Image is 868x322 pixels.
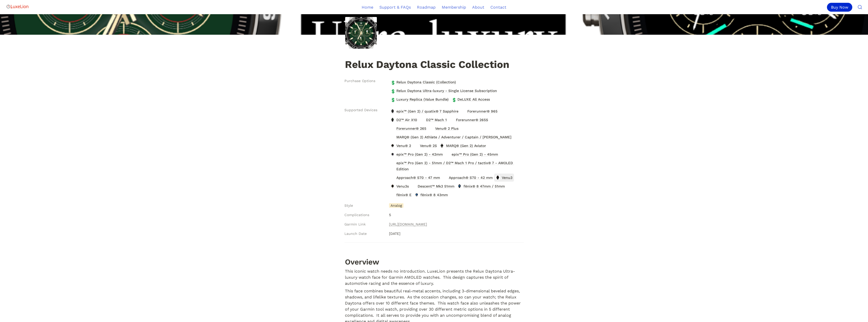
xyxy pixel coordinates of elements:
img: D2™ Air X10 [390,118,395,122]
a: 💲Relux Daytona Classic (Collection) [389,78,457,86]
img: Forerunner® 265S [450,118,454,122]
a: D2™ Mach 1D2™ Mach 1 [419,116,448,124]
a: 💲Luxury Replica (Value Bundle) [389,95,450,103]
span: Descent ™ Mk3 51mm [417,183,455,190]
img: Venu3 [495,176,500,180]
span: fēnix® 8 43mm [420,192,448,198]
a: fēnix® 8 43mmfēnix® 8 43mm [413,191,449,199]
img: epix™ (Gen 2) / quatix® 7 Sapphire [390,109,395,113]
span: Venu3s [396,183,409,190]
span: [DATE] [389,231,400,237]
img: fēnix® E [390,193,395,197]
span: Forerunner® 265 [396,125,427,132]
div: Buy Now [827,3,852,12]
span: Venu® 2 [396,142,412,149]
a: epix™ Pro (Gen 2) - 42mmepix™ Pro (Gen 2) - 42mm [389,150,444,158]
img: fēnix® 8 43mm [414,193,419,197]
a: Forerunner® 265Forerunner® 265 [389,124,428,132]
span: MARQ® (Gen 2) Aviator [446,142,487,149]
span: Forerunner® 265S [455,117,489,123]
h1: Overview [344,256,524,268]
a: Descent™ Mk3 51mmDescent™ Mk3 51mm [410,182,456,190]
img: Forerunner® 265 [390,126,395,130]
img: MARQ® (Gen 2) Aviator [440,144,444,148]
span: fēnix® E [396,192,412,198]
span: Style [344,203,353,208]
img: D2™ Mach 1 [420,118,424,122]
span: D2™ Mach 1 [426,117,447,123]
img: epix™ Pro (Gen 2) - 45mm [446,152,450,156]
img: fēnix® 8 47mm / 51mm [457,184,462,188]
span: D2™ Air X10 [396,117,418,123]
a: Approach® S70 - 42 mmApproach® S70 - 42 mm [441,174,494,182]
span: DeLUXE All Access [457,96,490,103]
span: Relux Daytona Ultra-luxury - Single License Subscription [396,87,497,94]
img: Approach® S70 - 42 mm [443,176,447,180]
a: MARQ® (Gen 2) AviatorMARQ® (Gen 2) Aviator [438,142,487,150]
span: Approach® S70 - 47 mm [396,174,440,181]
img: Venu® 2 [390,144,395,148]
span: Venu3 [501,174,513,181]
span: 💲 [391,89,395,93]
span: fēnix® 8 47mm / 51mm [463,183,505,190]
span: Launch Date [344,231,367,236]
img: MARQ® (Gen 2) Athlete / Adventurer / Captain / Golfer [390,135,395,139]
img: Forerunner® 965 [461,109,466,113]
img: Approach® S70 - 47 mm [390,176,395,180]
img: Venu® 2 Plus [429,126,434,130]
a: epix™ Pro (Gen 2) - 51mm / D2™ Mach 1 Pro / tactix® 7 - AMOLED Editionepix™ Pro (Gen 2) - 51mm / ... [389,159,522,173]
span: Venu® 2 Plus [435,125,459,132]
span: 💲 [452,97,456,101]
a: epix™ (Gen 2) / quatix® 7 Sapphireepix™ (Gen 2) / quatix® 7 Sapphire [389,107,460,115]
span: Complications [344,212,369,218]
span: Forerunner® 965 [467,108,498,115]
a: Forerunner® 965Forerunner® 965 [460,107,499,115]
span: Venu® 2S [419,142,437,149]
span: Garmin Link [344,222,366,227]
a: Venu® 2Venu® 2 [389,142,413,150]
a: Venu® 2 PlusVenu® 2 Plus [428,124,460,132]
span: Analog [389,203,403,208]
span: epix™ Pro (Gen 2) - 51mm / D2™ Mach 1 Pro / tactix® 7 - AMOLED Edition [396,160,521,172]
a: D2™ Air X10D2™ Air X10 [389,116,419,124]
span: epix™ Pro (Gen 2) - 42mm [396,151,443,158]
img: Relux Daytona Classic Collection [345,17,377,49]
a: Buy Now [827,3,854,12]
span: Purchase Options [344,78,375,84]
a: [URL][DOMAIN_NAME] [389,221,427,227]
div: 5 [387,210,524,220]
h1: Relux Daytona Classic Collection [344,59,524,71]
span: MARQ® (Gen 2) Athlete / Adventurer / Captain / [PERSON_NAME] [396,134,512,140]
a: MARQ® (Gen 2) Athlete / Adventurer / Captain / GolferMARQ® (Gen 2) Athlete / Adventurer / Captain... [389,133,513,141]
a: Venu3Venu3 [494,174,514,182]
a: Forerunner® 265SForerunner® 265S [448,116,489,124]
span: Approach® S70 - 42 mm [448,174,493,181]
p: This iconic watch needs no introduction. LuxeLion presents the Relux Daytona Ultra-luxury watch f... [344,268,524,287]
img: Venu3s [390,184,395,188]
a: 💲Relux Daytona Ultra-luxury - Single License Subscription [389,87,498,95]
img: Logo [6,2,29,12]
img: Venu® 2S [414,144,418,148]
span: Supported Devices [344,107,377,113]
a: Approach® S70 - 47 mmApproach® S70 - 47 mm [389,174,441,182]
span: 💲 [391,97,395,101]
a: Venu3sVenu3s [389,182,410,190]
span: epix™ (Gen 2) / quatix® 7 Sapphire [396,108,459,115]
a: 💲DeLUXE All Access [450,95,491,103]
a: fēnix® Efēnix® E [389,191,413,199]
span: Luxury Replica (Value Bundle) [396,96,449,103]
span: Relux Daytona Classic (Collection) [396,79,456,85]
a: epix™ Pro (Gen 2) - 45mmepix™ Pro (Gen 2) - 45mm [444,150,500,158]
span: 💲 [391,80,395,84]
a: Venu® 2SVenu® 2S [413,142,438,150]
a: fēnix® 8 47mm / 51mmfēnix® 8 47mm / 51mm [456,182,506,190]
img: epix™ Pro (Gen 2) - 42mm [390,152,395,156]
span: epix™ Pro (Gen 2) - 45mm [451,151,498,158]
img: Descent™ Mk3 51mm [412,184,416,188]
img: epix™ Pro (Gen 2) - 51mm / D2™ Mach 1 Pro / tactix® 7 - AMOLED Edition [390,164,395,168]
